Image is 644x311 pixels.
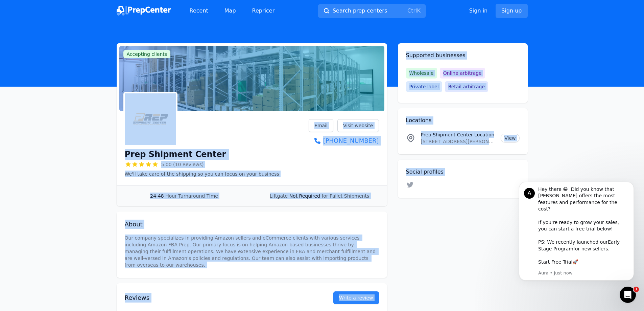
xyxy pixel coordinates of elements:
p: [STREET_ADDRESS][PERSON_NAME][US_STATE] [421,138,496,145]
span: 1 [634,287,639,292]
span: 5.00 (10 Reviews) [161,161,204,168]
p: Prep Shipment Center Location [421,131,496,138]
span: Liftgate [270,193,288,199]
kbd: Ctrl [407,7,417,14]
a: Map [219,4,241,18]
h2: Supported businesses [406,51,520,60]
button: Search prep centersCtrlK [318,4,426,18]
span: Wholesale [406,68,437,79]
img: PrepCenter [117,6,171,16]
span: 24-48 [150,193,164,199]
span: for Pallet Shipments [321,193,369,199]
span: Hour Turnaround Time [165,193,218,199]
a: Recent [184,4,214,18]
h2: About [125,220,379,229]
iframe: Intercom notifications message [509,178,644,293]
h2: Reviews [125,293,312,303]
a: Email [309,119,333,132]
iframe: Intercom live chat [620,287,636,303]
a: Visit website [337,119,379,132]
span: Search prep centers [333,7,387,15]
span: Accepting clients [123,50,171,58]
img: Prep Shipment Center [125,93,176,145]
kbd: K [417,7,421,14]
a: Sign in [469,7,488,15]
h1: Prep Shipment Center [125,149,226,160]
a: View [501,134,519,142]
span: Private label [406,81,442,92]
p: Our company specializes in providing Amazon sellers and eCommerce clients with various services i... [125,235,379,268]
a: [PHONE_NUMBER] [309,136,379,146]
span: Not Required [289,193,320,199]
h2: Locations [406,116,520,125]
span: Online arbitrage [440,68,485,79]
a: Repricer [247,4,280,18]
h2: Social profiles [406,168,520,176]
a: Write a review [333,291,379,304]
a: Sign up [496,4,527,18]
span: Retail arbitrage [445,81,488,92]
p: We'll take care of the shipping so you can focus on your business [125,171,279,177]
